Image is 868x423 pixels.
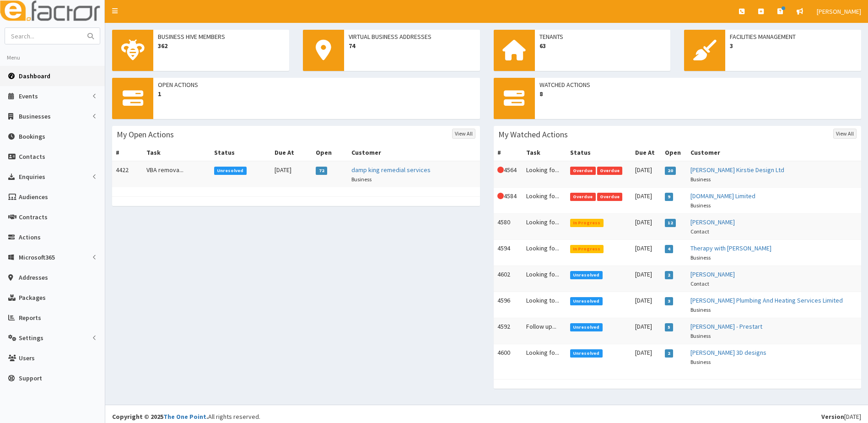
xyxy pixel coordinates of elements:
[19,152,45,161] span: Contacts
[19,354,35,362] span: Users
[631,144,661,161] th: Due At
[665,245,674,253] span: 4
[523,318,566,344] td: Follow up...
[494,292,523,318] td: 4596
[539,89,857,98] span: 8
[158,89,475,98] span: 1
[494,161,523,188] td: 4564
[494,266,523,292] td: 4602
[661,144,687,161] th: Open
[523,188,566,214] td: Looking fo...
[730,41,857,50] span: 3
[570,271,603,279] span: Unresolved
[523,144,566,161] th: Task
[112,144,143,161] th: #
[494,344,523,370] td: 4600
[494,214,523,240] td: 4580
[523,240,566,266] td: Looking fo...
[19,132,45,141] span: Bookings
[570,193,596,201] span: Overdue
[665,219,676,227] span: 12
[690,192,755,200] a: [DOMAIN_NAME] Limited
[112,412,208,421] strong: Copyright © 2025 .
[19,72,50,80] span: Dashboard
[631,188,661,214] td: [DATE]
[351,166,431,174] a: damp king remedial services
[143,144,210,161] th: Task
[821,412,861,421] div: [DATE]
[5,28,82,44] input: Search...
[821,412,844,421] b: Version
[348,144,480,161] th: Customer
[19,112,51,120] span: Businesses
[497,167,504,173] i: This Action is overdue!
[631,344,661,370] td: [DATE]
[497,193,504,199] i: This Action is overdue!
[349,41,475,50] span: 74
[498,130,568,139] h3: My Watched Actions
[19,193,48,201] span: Audiences
[631,292,661,318] td: [DATE]
[351,176,372,183] small: Business
[597,193,623,201] span: Overdue
[690,306,711,313] small: Business
[539,41,666,50] span: 63
[523,266,566,292] td: Looking fo...
[163,412,206,421] a: The One Point
[539,80,857,89] span: Watched Actions
[570,167,596,175] span: Overdue
[690,244,771,252] a: Therapy with [PERSON_NAME]
[19,213,48,221] span: Contracts
[19,253,55,261] span: Microsoft365
[833,129,857,139] a: View All
[494,318,523,344] td: 4592
[665,323,674,331] span: 5
[631,214,661,240] td: [DATE]
[690,270,735,278] a: [PERSON_NAME]
[271,144,312,161] th: Due At
[19,334,43,342] span: Settings
[665,349,674,358] span: 2
[494,240,523,266] td: 4594
[312,144,348,161] th: Open
[19,374,42,382] span: Support
[570,323,603,331] span: Unresolved
[690,202,711,209] small: Business
[570,245,604,253] span: In Progress
[631,161,661,188] td: [DATE]
[665,193,674,201] span: 9
[349,32,475,41] span: Virtual Business Addresses
[665,167,676,175] span: 20
[690,348,766,357] a: [PERSON_NAME] 3D designs
[19,314,41,322] span: Reports
[665,271,674,279] span: 2
[494,188,523,214] td: 4584
[687,144,861,161] th: Customer
[19,273,48,282] span: Addresses
[690,218,735,226] a: [PERSON_NAME]
[817,7,861,16] span: [PERSON_NAME]
[690,358,711,365] small: Business
[452,129,475,139] a: View All
[158,80,475,89] span: Open Actions
[19,293,46,302] span: Packages
[690,322,762,331] a: [PERSON_NAME] - Prestart
[523,161,566,188] td: Looking fo...
[570,349,603,358] span: Unresolved
[19,233,41,241] span: Actions
[158,32,285,41] span: Business Hive Members
[631,266,661,292] td: [DATE]
[665,297,674,305] span: 3
[158,41,285,50] span: 362
[143,161,210,187] td: VBA remova...
[494,144,523,161] th: #
[631,318,661,344] td: [DATE]
[214,167,247,175] span: Unresolved
[19,92,38,100] span: Events
[690,228,709,235] small: Contact
[523,292,566,318] td: Looking to...
[539,32,666,41] span: Tenants
[690,166,784,174] a: [PERSON_NAME] Kirstie Design Ltd
[690,296,843,304] a: [PERSON_NAME] Plumbing And Heating Services Limited
[690,280,709,287] small: Contact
